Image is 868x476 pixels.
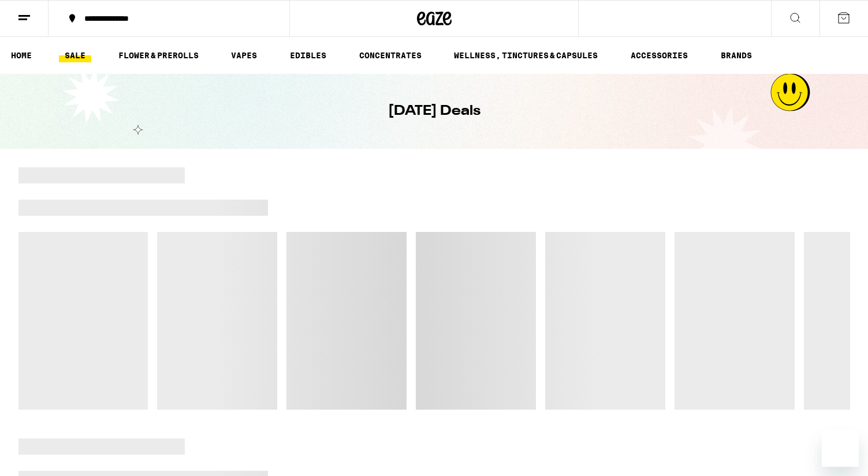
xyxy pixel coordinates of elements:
[113,48,204,62] a: FLOWER & PREROLLS
[284,48,332,62] a: EDIBLES
[5,48,38,62] a: HOME
[448,48,603,62] a: WELLNESS, TINCTURES & CAPSULES
[625,48,694,62] a: ACCESSORIES
[59,48,91,62] a: SALE
[388,102,480,121] h1: [DATE] Deals
[715,48,758,62] a: BRANDS
[353,48,427,62] a: CONCENTRATES
[225,48,263,62] a: VAPES
[822,430,859,467] iframe: Button to launch messaging window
